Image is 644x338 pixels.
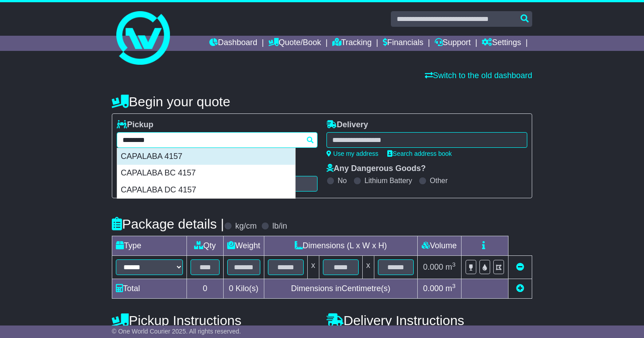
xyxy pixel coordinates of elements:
[417,236,461,256] td: Volume
[272,221,287,231] label: lb/in
[235,221,257,231] label: kg/cm
[445,284,456,293] span: m
[383,36,424,51] a: Financials
[362,256,374,279] td: x
[117,148,295,165] div: CAPALABA 4157
[326,150,378,157] a: Use my address
[264,236,417,256] td: Dimensions (L x W x H)
[117,182,295,199] div: CAPALABA DC 4157
[224,236,264,256] td: Weight
[187,279,224,299] td: 0
[112,328,241,335] span: © One World Courier 2025. All rights reserved.
[117,120,153,130] label: Pickup
[326,313,532,328] h4: Delivery Instructions
[445,263,456,271] span: m
[423,263,443,271] span: 0.000
[326,164,426,174] label: Any Dangerous Goods?
[332,36,372,51] a: Tracking
[435,36,471,51] a: Support
[112,236,187,256] td: Type
[516,263,524,271] a: Remove this item
[112,94,532,109] h4: Begin your quote
[307,256,319,279] td: x
[117,132,318,148] typeahead: Please provide city
[452,283,456,289] sup: 3
[229,284,233,293] span: 0
[112,313,318,328] h4: Pickup Instructions
[482,36,521,51] a: Settings
[209,36,257,51] a: Dashboard
[387,150,452,157] a: Search address book
[364,176,412,185] label: Lithium Battery
[264,279,417,299] td: Dimensions in Centimetre(s)
[516,284,524,293] a: Add new item
[452,261,456,268] sup: 3
[326,120,368,130] label: Delivery
[187,236,224,256] td: Qty
[338,176,347,185] label: No
[112,279,187,299] td: Total
[425,71,532,80] a: Switch to the old dashboard
[430,176,448,185] label: Other
[117,165,295,182] div: CAPALABA BC 4157
[268,36,321,51] a: Quote/Book
[112,217,224,231] h4: Package details |
[224,279,264,299] td: Kilo(s)
[423,284,443,293] span: 0.000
